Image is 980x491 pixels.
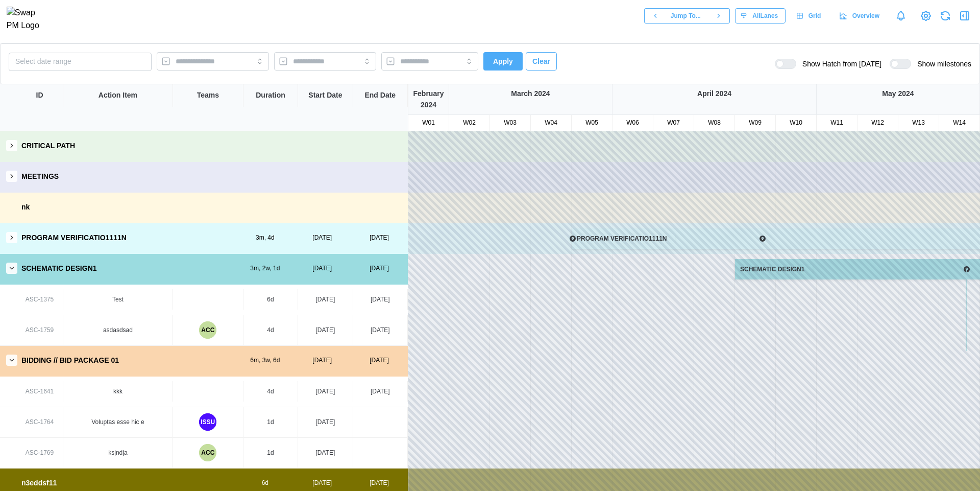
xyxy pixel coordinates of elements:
div: 1d [267,417,274,427]
img: Swap PM Logo [7,7,48,32]
span: Clear [532,53,550,70]
div: [DATE] [316,387,335,396]
div: ksjndja [67,448,168,458]
div: ACC [199,444,216,461]
div: May 2024 [817,88,979,100]
div: [DATE] [351,478,408,488]
div: W06 [612,118,653,128]
div: ISSU [199,413,216,431]
div: [DATE] [293,478,351,488]
div: [DATE] [316,295,335,305]
div: Voluptas esse hic e [67,417,168,427]
div: SCHEMATIC DESIGN1 [21,263,97,274]
div: PROGRAM VERIFICATIO1111N [21,232,127,244]
div: [DATE] [371,325,390,335]
div: [DATE] [371,387,390,396]
div: W05 [572,118,612,128]
div: BIDDING // BID PACKAGE 01 [21,355,119,366]
div: W10 [776,118,816,128]
button: Refresh Grid [938,9,952,23]
button: Select date range [9,53,152,71]
div: CRITICAL PATH [21,141,75,152]
div: W14 [939,118,979,128]
div: [DATE] [293,264,351,273]
div: ASC-1641 [26,387,54,396]
div: [DATE] [293,233,351,243]
div: Teams [197,90,219,101]
div: [DATE] [316,325,335,335]
span: Show milestones [911,59,971,69]
div: March 2024 [449,88,612,100]
div: [DATE] [351,356,408,365]
div: Duration [256,90,285,101]
div: [DATE] [351,264,408,273]
span: Jump To... [671,9,701,23]
span: Overview [852,9,879,23]
div: W02 [449,118,489,128]
a: Grid [791,8,828,24]
div: February 2024 [408,88,449,110]
div: ASC-1769 [26,448,54,458]
div: Action Item [99,90,137,101]
div: W11 [817,118,857,128]
div: [DATE] [371,295,390,305]
div: ACC [199,321,216,339]
div: asdasdsad [67,325,168,335]
div: kkk [67,387,168,396]
span: Apply [493,53,513,70]
div: W07 [653,118,694,128]
div: End Date [364,90,396,101]
div: 3m, 2w, 1d [236,264,293,273]
div: ASC-1764 [26,417,54,427]
div: [DATE] [316,417,335,427]
div: 6d [267,295,274,305]
div: [DATE] [351,233,408,243]
div: Test [67,295,168,305]
div: W03 [490,118,530,128]
a: Notifications [892,7,910,25]
div: 1d [267,448,274,458]
a: View Project [919,9,933,23]
div: SCHEMATIC DESIGN1 [736,265,813,274]
span: Select date range [15,57,71,65]
div: W04 [531,118,571,128]
button: Open Drawer [958,9,972,23]
div: 6m, 3w, 6d [236,356,293,365]
div: April 2024 [612,88,816,100]
div: 6d [236,478,293,488]
div: n3eddsf11 [21,478,57,489]
div: 4d [267,387,274,396]
div: ID [36,90,43,101]
div: [DATE] [316,448,335,458]
span: Show Hatch from [DATE] [796,59,881,69]
div: MEETINGS [21,171,59,182]
div: PROGRAM VERIFICATIO1111N [573,234,675,244]
div: W08 [694,118,734,128]
div: W09 [735,118,775,128]
div: nk [21,202,30,213]
div: W12 [857,118,898,128]
div: ASC-1375 [26,295,54,305]
button: Jump To... [666,8,708,24]
button: AllLanes [735,8,786,24]
div: 3m, 4d [236,233,293,243]
div: ASC-1759 [26,325,54,335]
div: [DATE] [293,356,351,365]
div: 4d [267,325,274,335]
span: All Lanes [752,9,778,23]
div: W01 [408,118,449,128]
button: Clear [526,52,557,71]
span: Grid [808,9,821,23]
div: Start Date [308,90,342,101]
a: Overview [834,8,887,24]
button: Apply [483,52,523,71]
div: W13 [898,118,939,128]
